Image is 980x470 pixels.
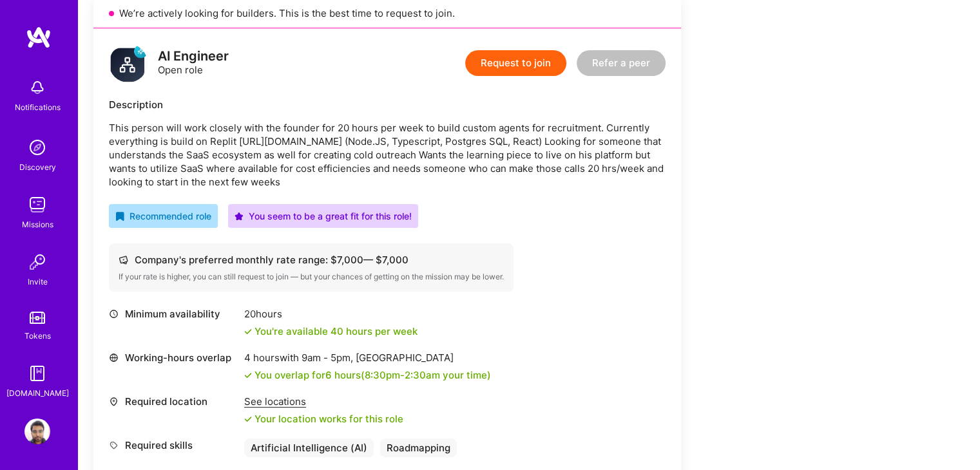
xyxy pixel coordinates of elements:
[109,353,119,362] i: icon World
[235,212,244,221] i: icon PurpleStar
[244,328,252,335] i: icon Check
[244,371,252,379] i: icon Check
[365,369,440,381] span: 8:30pm - 2:30am
[158,50,229,63] div: AI Engineer
[299,352,356,364] span: 9am - 5pm ,
[6,386,69,400] div: [DOMAIN_NAME]
[158,50,229,77] div: Open role
[109,397,119,406] i: icon Location
[24,75,50,100] img: bell
[24,361,50,386] img: guide book
[24,418,50,444] img: User Avatar
[15,100,61,114] div: Notifications
[119,253,504,267] div: Company's preferred monthly rate range: $ 7,000 — $ 7,000
[30,312,45,324] img: tokens
[119,255,128,265] i: icon Cash
[255,368,491,382] div: You overlap for 6 hours ( your time)
[109,351,238,364] div: Working-hours overlap
[109,307,238,321] div: Minimum availability
[109,438,238,452] div: Required skills
[465,50,566,76] button: Request to join
[109,98,666,111] div: Description
[109,121,666,189] p: This person will work closely with the founder for 20 hours per week to build custom agents for r...
[235,209,412,223] div: You seem to be a great fit for this role!
[22,218,53,231] div: Missions
[109,44,148,82] img: logo
[244,415,252,423] i: icon Check
[24,329,51,343] div: Tokens
[109,440,119,450] i: icon Tag
[119,272,504,282] div: If your rate is higher, you can still request to join — but your chances of getting on the missio...
[244,395,403,408] div: See locations
[115,212,124,221] i: icon RecommendedBadge
[26,26,52,49] img: logo
[244,412,403,426] div: Your location works for this role
[244,438,374,457] div: Artificial Intelligence (AI)
[21,418,53,444] a: User Avatar
[244,307,418,321] div: 20 hours
[24,135,50,160] img: discovery
[380,438,457,457] div: Roadmapping
[577,50,666,76] button: Refer a peer
[109,309,119,319] i: icon Clock
[109,395,238,408] div: Required location
[24,249,50,275] img: Invite
[244,351,491,364] div: 4 hours with [GEOGRAPHIC_DATA]
[28,275,48,288] div: Invite
[115,209,211,223] div: Recommended role
[24,192,50,218] img: teamwork
[19,160,56,174] div: Discovery
[244,324,418,338] div: You're available 40 hours per week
